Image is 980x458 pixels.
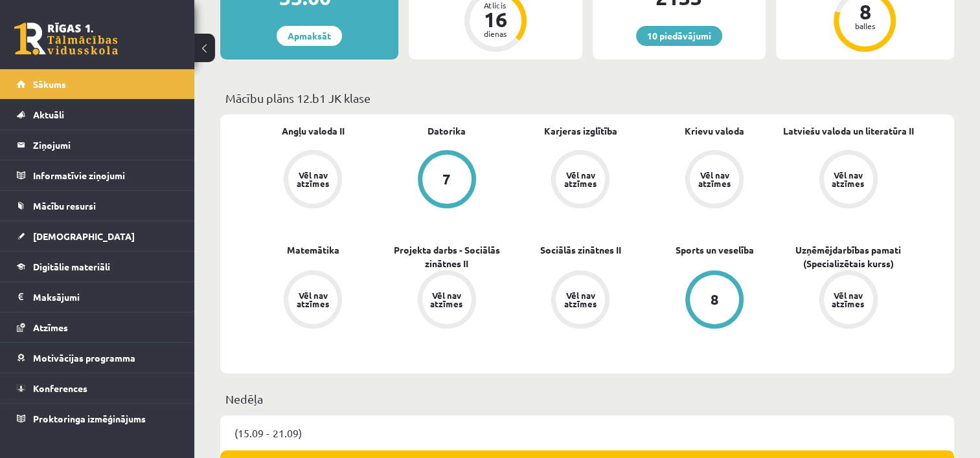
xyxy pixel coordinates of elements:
a: Informatīvie ziņojumi [17,160,178,190]
a: Rīgas 1. Tālmācības vidusskola [14,23,118,55]
legend: Maksājumi [33,282,178,312]
legend: Informatīvie ziņojumi [33,160,178,190]
div: balles [845,22,884,30]
a: Vēl nav atzīmes [781,150,915,211]
a: Proktoringa izmēģinājums [17,404,178,433]
a: Sākums [17,69,178,99]
a: Datorika [427,124,466,138]
p: Nedēļa [225,390,949,408]
a: 7 [380,150,514,211]
a: 8 [648,270,782,331]
div: 8 [845,1,884,22]
span: Atzīmes [33,322,68,333]
legend: Ziņojumi [33,130,178,160]
div: 7 [442,172,451,186]
div: Vēl nav atzīmes [295,171,331,188]
span: Motivācijas programma [33,352,135,364]
a: Atzīmes [17,312,178,342]
span: Digitālie materiāli [33,261,110,272]
div: Vēl nav atzīmes [830,291,867,308]
a: Digitālie materiāli [17,252,178,281]
span: Proktoringa izmēģinājums [33,413,146,424]
a: Aktuāli [17,100,178,129]
a: Konferences [17,373,178,403]
a: Motivācijas programma [17,343,178,373]
a: Latviešu valoda un literatūra II [783,124,914,138]
a: Vēl nav atzīmes [514,270,648,331]
a: 10 piedāvājumi [636,26,722,46]
span: Aktuāli [33,109,64,120]
div: Vēl nav atzīmes [830,171,867,188]
a: Vēl nav atzīmes [380,270,514,331]
a: [DEMOGRAPHIC_DATA] [17,221,178,251]
a: Krievu valoda [685,124,744,138]
div: Vēl nav atzīmes [562,171,598,188]
a: Ziņojumi [17,130,178,160]
a: Karjeras izglītība [544,124,617,138]
span: [DEMOGRAPHIC_DATA] [33,230,135,242]
a: Matemātika [287,243,339,257]
a: Apmaksāt [277,26,342,46]
div: dienas [476,30,515,38]
div: Vēl nav atzīmes [562,291,598,308]
div: (15.09 - 21.09) [220,415,954,450]
span: Mācību resursi [33,200,96,212]
a: Sociālās zinātnes II [540,243,621,257]
a: Mācību resursi [17,191,178,221]
div: Vēl nav atzīmes [696,171,733,188]
a: Vēl nav atzīmes [781,270,915,331]
span: Konferences [33,382,87,394]
a: Vēl nav atzīmes [648,150,782,211]
div: Vēl nav atzīmes [429,291,465,308]
p: Mācību plāns 12.b1 JK klase [225,89,949,107]
a: Uzņēmējdarbības pamati (Specializētais kurss) [781,243,915,270]
div: 16 [476,9,515,30]
span: Sākums [33,78,66,90]
a: Vēl nav atzīmes [246,270,380,331]
div: Atlicis [476,1,515,9]
a: Angļu valoda II [282,124,345,138]
a: Projekta darbs - Sociālās zinātnes II [380,243,514,270]
div: 8 [711,292,719,307]
a: Maksājumi [17,282,178,312]
a: Sports un veselība [676,243,754,257]
a: Vēl nav atzīmes [246,150,380,211]
div: Vēl nav atzīmes [295,291,331,308]
a: Vēl nav atzīmes [514,150,648,211]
